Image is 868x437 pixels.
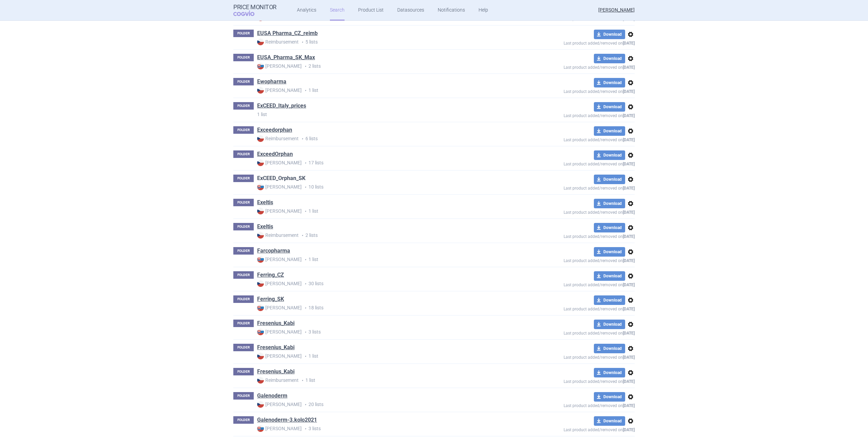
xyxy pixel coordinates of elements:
[623,331,635,336] strong: [DATE]
[233,78,254,85] p: FOLDER
[233,126,254,134] p: FOLDER
[257,135,264,142] img: CZ
[594,78,625,87] button: Download
[594,416,625,426] button: Download
[257,30,318,38] h1: EUSA Pharma_CZ_reimb
[514,353,635,360] p: Last product added/removed on
[623,186,635,191] strong: [DATE]
[594,271,625,281] button: Download
[257,150,293,158] a: ExceedOrphan
[257,38,264,45] img: CZ
[233,11,264,16] span: COGVIO
[257,304,302,311] strong: [PERSON_NAME]
[257,368,295,377] h1: Fresenius_Kabi
[257,208,264,214] img: CZ
[257,63,264,69] img: SK
[514,136,635,142] p: Last product added/removed on
[594,150,625,160] button: Download
[623,137,635,142] strong: [DATE]
[233,150,254,158] p: FOLDER
[623,210,635,215] strong: [DATE]
[299,39,305,46] i: •
[594,126,625,136] button: Download
[257,159,302,166] strong: [PERSON_NAME]
[257,295,284,303] a: Ferring_SK
[302,63,308,70] i: •
[233,368,254,375] p: FOLDER
[257,199,273,206] a: Exeltis
[594,54,625,63] button: Download
[257,78,286,87] h1: Ewopharma
[257,353,264,359] img: CZ
[257,135,514,142] p: 6 lists
[594,368,625,377] button: Download
[302,329,308,336] i: •
[623,41,635,46] strong: [DATE]
[594,392,625,402] button: Download
[257,183,302,190] strong: [PERSON_NAME]
[257,256,302,263] strong: [PERSON_NAME]
[302,305,308,311] i: •
[233,271,254,279] p: FOLDER
[233,247,254,255] p: FOLDER
[257,159,264,166] img: CZ
[257,328,264,335] img: SK
[257,78,286,85] a: Ewopharma
[257,328,302,335] strong: [PERSON_NAME]
[257,199,273,208] h1: Exeltis
[257,126,292,134] a: Exceedorphan
[623,282,635,287] strong: [DATE]
[302,401,308,408] i: •
[257,38,299,45] strong: Reimbursement
[257,208,514,215] p: 1 list
[594,223,625,232] button: Download
[257,159,514,166] p: 17 lists
[257,295,284,304] h1: Ferring_SK
[257,87,264,94] img: CZ
[302,280,308,287] i: •
[594,102,625,112] button: Download
[257,183,264,190] img: SK
[257,271,284,280] h1: Ferring_CZ
[257,232,299,239] strong: Reimbursement
[257,208,302,214] strong: [PERSON_NAME]
[257,280,514,287] p: 30 lists
[514,39,635,46] p: Last product added/removed on
[514,112,635,118] p: Last product added/removed on
[257,102,306,110] a: ExCEED_Italy_prices
[233,392,254,400] p: FOLDER
[257,87,514,94] p: 1 list
[257,368,295,375] a: Fresenius_Kabi
[257,54,315,63] h1: EUSA_Pharma_SK_Max
[257,256,264,263] img: SK
[257,416,317,425] h1: Galenoderm-3.kolo2021
[257,425,514,432] p: 3 lists
[299,377,305,384] i: •
[233,416,254,424] p: FOLDER
[257,320,295,328] h1: Fresenius_Kabi
[257,223,273,232] h1: Exeltis
[257,280,264,287] img: CZ
[257,247,290,255] a: Farcopharma
[299,232,305,239] i: •
[257,401,264,408] img: CZ
[257,304,514,311] p: 18 lists
[257,183,514,191] p: 10 lists
[302,87,308,94] i: •
[514,63,635,70] p: Last product added/removed on
[302,353,308,360] i: •
[514,426,635,432] p: Last product added/removed on
[257,126,292,135] h1: Exceedorphan
[257,280,302,287] strong: [PERSON_NAME]
[623,113,635,118] strong: [DATE]
[257,304,264,311] img: SK
[514,402,635,408] p: Last product added/removed on
[257,353,302,359] strong: [PERSON_NAME]
[257,425,302,432] strong: [PERSON_NAME]
[623,379,635,384] strong: [DATE]
[257,54,315,61] a: EUSA_Pharma_SK_Max
[257,344,295,353] h1: Fresenius_Kabi
[514,377,635,384] p: Last product added/removed on
[257,377,514,384] p: 1 list
[302,256,308,263] i: •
